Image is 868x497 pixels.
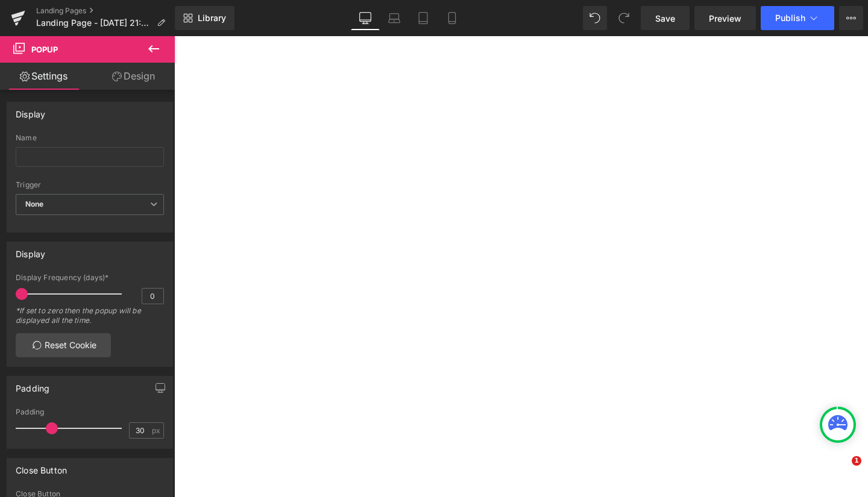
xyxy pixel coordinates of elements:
[16,134,164,142] div: Name
[827,456,856,485] iframe: Intercom live chat
[380,6,409,30] a: Laptop
[775,13,805,23] span: Publish
[438,6,467,30] a: Mobile
[852,456,861,466] span: 1
[16,274,164,282] div: Display Frequency (days)*
[90,63,177,90] a: Design
[709,12,741,25] span: Preview
[16,408,164,416] div: Padding
[16,333,111,357] a: Reset Cookie
[583,6,607,30] button: Undo
[16,181,164,189] div: Trigger
[36,6,175,16] a: Landing Pages
[175,6,234,30] a: New Library
[36,18,152,28] span: Landing Page - [DATE] 21:49:56
[694,6,756,30] a: Preview
[16,306,164,333] div: *If set to zero then the popup will be displayed all the time.​
[16,458,67,475] div: Close Button
[198,13,226,23] span: Library
[351,6,380,30] a: Desktop
[839,6,863,30] button: More
[612,6,636,30] button: Redo
[16,377,49,393] div: Padding
[31,45,58,54] span: Popup
[16,242,45,259] div: Display
[409,6,438,30] a: Tablet
[761,6,834,30] button: Publish
[25,199,44,208] b: None
[655,12,675,25] span: Save
[16,102,45,119] div: Display
[152,427,162,434] span: px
